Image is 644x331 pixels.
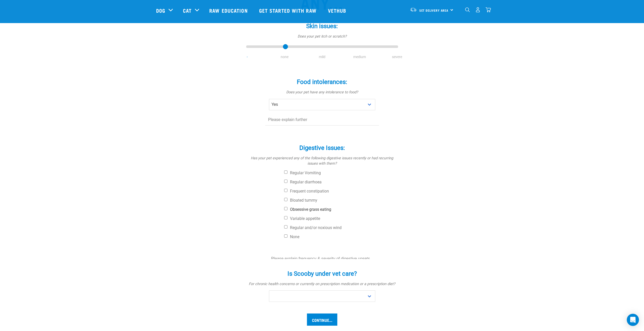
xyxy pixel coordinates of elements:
input: Regular diarrhoea [284,180,287,183]
label: None [284,234,398,239]
input: Obsessive grass eating [284,207,287,210]
input: Regular and/or noxious wind [284,225,287,229]
label: Variable appetite [284,216,398,221]
li: medium [341,54,378,60]
span: Set Delivery Area [419,9,449,11]
a: Raw Education [204,0,254,21]
li: - [228,54,266,60]
li: severe [378,54,416,60]
input: Regular Vomiting [284,170,287,174]
p: Has your pet experienced any of the following digestive issues recently or had recurring issues w... [246,155,398,166]
label: Bloated tummy [284,198,398,203]
label: Digestive Issues: [246,143,398,152]
label: Food intolerances: [246,77,398,86]
input: Please explain further [265,114,379,126]
p: Does your pet have any intolerance to food? [246,90,398,95]
label: Regular Vomiting [284,170,398,176]
img: user.png [475,7,481,12]
label: Is Scooby under vet care? [246,269,398,278]
div: Open Intercom Messenger [627,314,639,326]
li: none [266,54,303,60]
p: For chronic health concerns or currently on prescription medication or a prescription diet? [246,281,398,287]
input: Bloated tummy [284,198,287,201]
input: Continue... [307,313,337,326]
img: home-icon-1@2x.png [465,7,470,12]
label: Frequent constipation [284,189,398,194]
img: home-icon@2x.png [486,7,491,12]
img: van-moving.png [410,7,417,12]
p: Does your pet itch or scratch? [246,34,398,39]
a: Vethub [323,0,353,21]
label: Obsessive grass eating [284,207,398,212]
input: Please explain further, including the frequency and severity of the digestive upsets [268,253,376,265]
label: Skin issues: [246,22,398,31]
label: Regular diarrhoea [284,180,398,185]
li: mild [303,54,341,60]
input: Variable appetite [284,216,287,219]
a: Cat [183,7,192,14]
a: Dog [156,7,165,14]
input: Frequent constipation [284,189,287,192]
label: Regular and/or noxious wind [284,225,398,230]
input: None [284,234,287,238]
a: Get started with Raw [254,0,323,21]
